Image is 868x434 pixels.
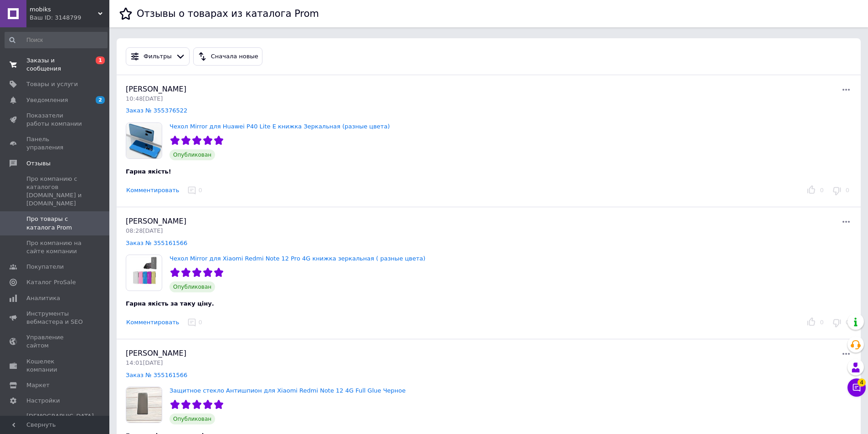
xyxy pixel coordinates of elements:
span: Товары и услуги [26,80,78,88]
span: Отзывы [26,159,51,168]
span: Гарна якість! [126,168,171,175]
span: Гарна якість за таку ціну. [126,300,214,307]
a: Заказ № 355376522 [126,107,187,114]
div: Фильтры [142,52,174,61]
button: Комментировать [126,186,180,195]
div: Сначала новые [209,52,260,61]
button: Комментировать [126,318,180,327]
span: Настройки [26,397,60,405]
button: Фильтры [126,47,190,66]
h1: Отзывы о товарах из каталога Prom [137,8,319,19]
span: 4 [858,378,866,387]
button: Сначала новые [193,47,262,66]
div: Ваш ID: 3148799 [30,14,109,22]
span: Про товары с каталога Prom [26,215,84,231]
span: Панель управления [26,135,84,152]
span: Кошелек компании [26,357,84,374]
span: Про компанию на сайте компании [26,239,84,255]
span: [PERSON_NAME] [126,217,186,225]
span: Управление сайтом [26,333,84,350]
span: 2 [96,96,105,104]
input: Поиск [5,32,108,48]
span: Инструменты вебмастера и SEO [26,310,84,326]
a: Заказ № 355161566 [126,240,187,246]
span: Маркет [26,381,50,389]
span: mobiks [30,5,98,14]
span: Уведомления [26,96,68,104]
span: Покупатели [26,263,64,271]
span: Каталог ProSale [26,278,76,286]
span: 14:01[DATE] [126,359,163,366]
span: 10:48[DATE] [126,95,163,102]
span: Опубликован [169,149,215,160]
a: Чехол Mirror для Huawei P40 Lite E книжка Зеркальная (разные цвета) [169,123,390,130]
a: Заказ № 355161566 [126,372,187,378]
img: Чехол Mirror для Xiaomi Redmi Note 12 Pro 4G книжка зеркальная ( разные цвета) [126,255,162,291]
img: Защитное стекло Антишпион для Xiaomi Redmi Note 12 4G Full Glue Черное [126,387,162,423]
a: Защитное стекло Антишпион для Xiaomi Redmi Note 12 4G Full Glue Черное [169,387,406,394]
img: Чехол Mirror для Huawei P40 Lite E книжка Зеркальная (разные цвета) [126,123,162,158]
span: Заказы и сообщения [26,56,84,73]
button: Чат с покупателем4 [847,378,866,397]
span: [PERSON_NAME] [126,85,186,93]
span: Показатели работы компании [26,112,84,128]
span: 08:28[DATE] [126,227,163,234]
span: Опубликован [169,281,215,292]
span: Опубликован [169,414,215,424]
span: Про компанию с каталогов [DOMAIN_NAME] и [DOMAIN_NAME] [26,175,84,208]
a: Чехол Mirror для Xiaomi Redmi Note 12 Pro 4G книжка зеркальная ( разные цвета) [169,255,426,262]
span: [PERSON_NAME] [126,349,186,357]
span: Аналитика [26,294,60,302]
span: 1 [96,56,105,64]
